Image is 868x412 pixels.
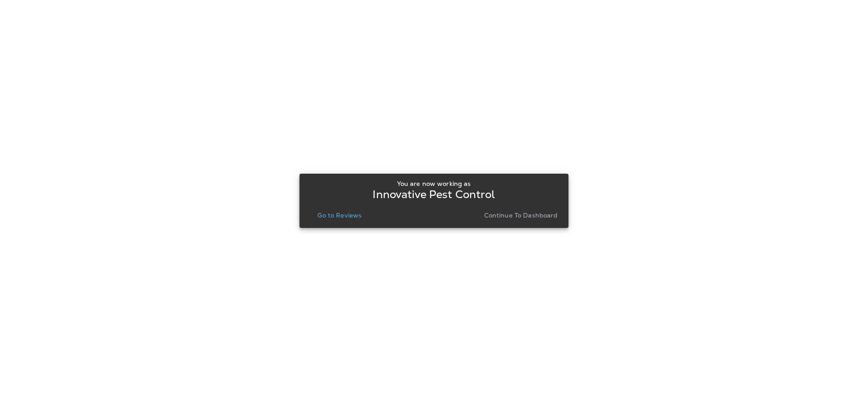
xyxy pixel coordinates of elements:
button: Go to Reviews [314,209,365,222]
p: Innovative Pest Control [373,191,495,198]
p: Continue to Dashboard [484,212,558,219]
button: Continue to Dashboard [481,209,561,222]
p: Go to Reviews [317,212,362,219]
p: You are now working as [397,180,471,187]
